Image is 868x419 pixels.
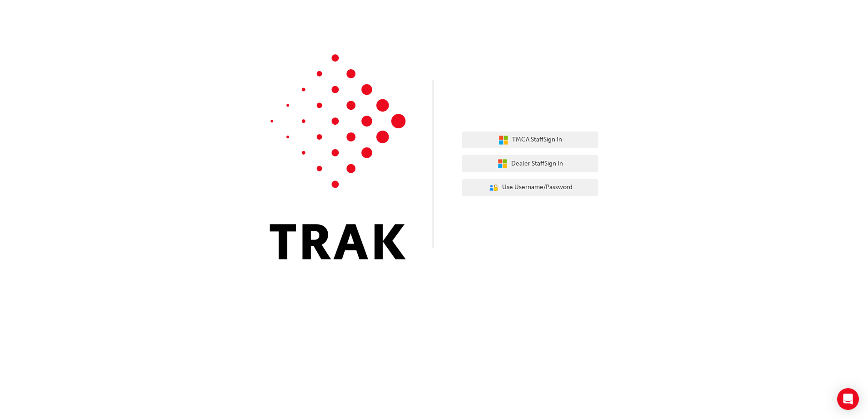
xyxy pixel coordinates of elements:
[462,155,598,172] button: Dealer StaffSign In
[502,182,572,193] span: Use Username/Password
[462,179,598,196] button: Use Username/Password
[462,132,598,149] button: TMCA StaffSign In
[511,159,563,169] span: Dealer Staff Sign In
[837,388,859,410] div: Open Intercom Messenger
[512,135,562,145] span: TMCA Staff Sign In
[270,54,406,259] img: Trak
